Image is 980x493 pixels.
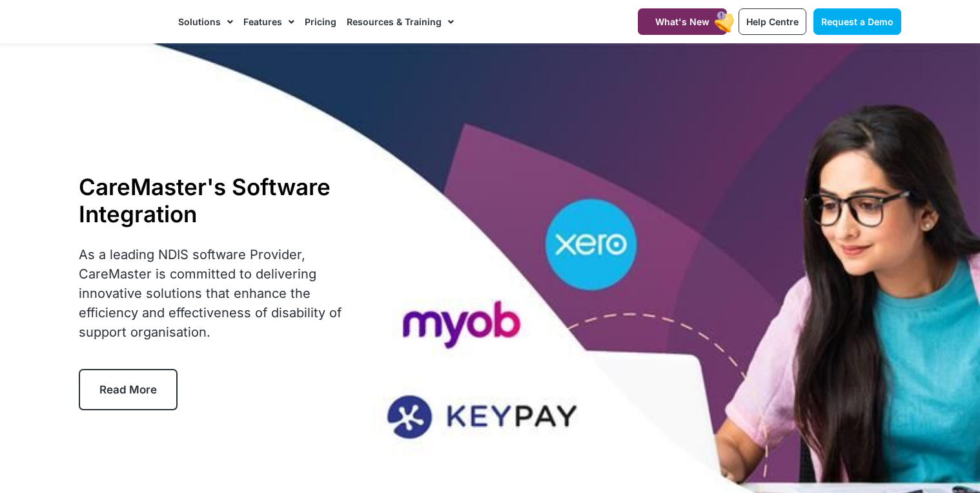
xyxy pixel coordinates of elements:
[99,383,157,396] span: Read More
[813,8,901,35] a: Request a Demo
[746,16,799,27] span: Help Centre
[739,8,806,35] a: Help Centre
[79,369,178,410] a: Read More
[79,245,358,342] p: As a leading NDIS software Provider, CareMaster is committed to delivering innovative solutions t...
[655,16,709,27] span: What's New
[79,173,358,227] h1: CareMaster's Software Integration
[79,12,166,32] img: CareMaster Logo
[821,16,893,27] span: Request a Demo
[638,8,727,35] a: What's New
